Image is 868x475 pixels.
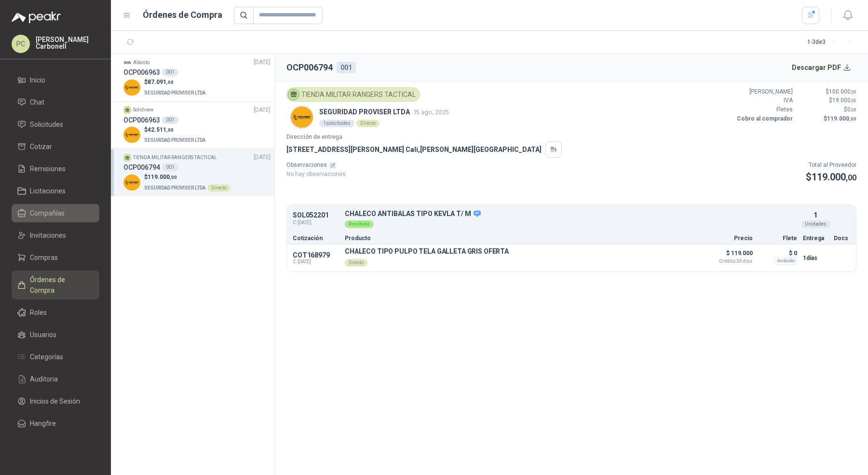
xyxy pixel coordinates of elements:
p: IVA [735,96,793,105]
span: 119.000 [148,174,177,180]
div: 001 [162,163,178,171]
a: Órdenes de Compra [12,271,99,299]
span: 42.511 [148,126,174,133]
span: Chat [30,97,44,108]
h3: OCP006963 [123,115,160,125]
span: ,00 [851,107,856,112]
div: Unidades [801,220,830,228]
p: COT168979 [293,251,339,259]
p: TIENDA MILITAR RANGERS TACTICAL [133,154,217,162]
span: 119.000 [827,115,856,122]
div: 001 [162,68,178,76]
span: 19.000 [832,97,856,104]
span: C: [DATE] [293,259,339,265]
h3: OCP006963 [123,67,160,78]
span: Compras [30,252,58,263]
div: 1 - 3 de 3 [807,35,856,50]
span: 100.000 [829,88,856,95]
a: Inicio [12,71,99,89]
span: 119.000 [812,171,856,183]
p: Producto [345,235,699,241]
p: $ [144,173,231,182]
p: Cobro al comprador [735,114,793,123]
p: $ [799,87,856,96]
span: Categorías [30,352,63,362]
p: [PERSON_NAME] [735,87,793,96]
span: 0 [847,106,856,113]
span: SEGURIDAD PROVISER LTDA [144,137,205,143]
a: TIENDA MILITAR RANGERS TACTICAL[DATE] OCP006794001Company Logo$119.000,00SEGURIDAD PROVISER LTDAD... [123,153,271,192]
a: Remisiones [12,160,99,178]
img: Company Logo [291,106,313,128]
span: Órdenes de Compra [30,274,90,296]
div: 001 [337,62,356,73]
span: Auditoria [30,374,58,384]
h2: OCP006794 [286,61,333,74]
a: Categorías [12,348,99,366]
p: $ [799,105,856,114]
a: Usuarios [12,326,99,344]
span: Hangfire [30,418,56,429]
p: Cotización [293,235,339,241]
p: $ [799,96,856,105]
p: Flete [759,235,797,241]
span: 15 ago, 2025 [414,109,449,116]
p: [PERSON_NAME] Carbonell [36,36,99,50]
button: Descargar PDF [787,58,857,77]
div: Recibido [345,220,374,228]
span: Invitaciones [30,230,66,241]
img: Company Logo [123,174,140,191]
span: Roles [30,307,47,318]
a: Company LogoAlkosto[DATE] OCP006963001Company Logo$87.091,00SEGURIDAD PROVISER LTDA [123,58,271,97]
p: $ 119.000 [705,247,753,264]
a: Solidview[DATE] OCP006963001Company Logo$42.511,00SEGURIDAD PROVISER LTDA [123,106,271,145]
h1: Órdenes de Compra [143,8,222,22]
span: Crédito 30 días [705,259,753,264]
span: Remisiones [30,163,66,174]
span: Cotizar [30,141,52,152]
a: Cotizar [12,137,99,156]
span: ,00 [851,98,856,103]
p: Alkosto [133,59,149,67]
span: SEGURIDAD PROVISER LTDA [144,90,205,95]
p: Dirección de entrega [286,133,856,142]
a: Roles [12,303,99,322]
span: ,00 [846,173,856,182]
div: Incluido [774,257,797,265]
p: $ 0 [759,247,797,259]
span: SEGURIDAD PROVISER LTDA [144,185,205,190]
a: Compañías [12,204,99,222]
a: Invitaciones [12,226,99,244]
span: ,00 [849,116,856,122]
div: Directo [345,259,367,267]
a: Solicitudes [12,115,99,134]
span: Compañías [30,208,65,218]
p: Solidview [133,106,154,114]
p: Entrega [803,235,828,241]
p: CHALECO TIPO PULPO TELA GALLETA GRIS OFERTA [345,247,509,255]
div: Directo [356,120,380,127]
p: Observaciones [286,161,346,170]
span: Inicio [30,75,45,85]
p: [STREET_ADDRESS][PERSON_NAME] Cali , [PERSON_NAME][GEOGRAPHIC_DATA] [286,144,542,155]
p: 1 días [803,252,828,264]
img: Company Logo [123,126,140,143]
p: Precio [705,235,753,241]
p: $ [806,170,856,185]
p: $ [144,78,207,87]
span: ,00 [166,80,174,85]
h3: OCP006794 [123,162,160,173]
a: Licitaciones [12,182,99,200]
span: Inicios de Sesión [30,396,80,407]
a: Inicios de Sesión [12,392,99,410]
p: Total al Proveedor [806,161,856,170]
a: Hangfire [12,414,99,433]
div: 1 solicitudes [319,120,354,127]
span: [DATE] [254,153,271,162]
p: SEGURIDAD PROVISER LTDA [319,107,449,117]
img: Logo peakr [12,12,61,23]
span: Solicitudes [30,119,63,130]
span: [DATE] [254,106,271,115]
span: Usuarios [30,329,56,340]
p: Docs [834,235,850,241]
